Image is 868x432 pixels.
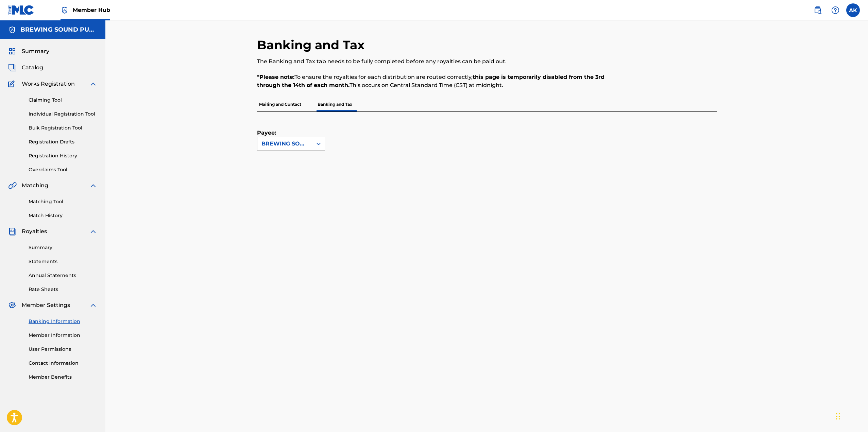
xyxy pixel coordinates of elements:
img: Royalties [8,227,16,236]
div: Drag [836,406,840,427]
h5: BREWING SOUND PUBLISHING [20,26,97,34]
img: search [814,6,822,14]
img: Works Registration [8,80,17,88]
a: Overclaims Tool [29,166,97,173]
img: Accounts [8,26,16,34]
a: Annual Statements [29,272,97,279]
a: Registration Drafts [29,138,97,145]
span: Catalog [22,64,43,72]
img: Catalog [8,64,16,72]
img: expand [89,301,97,309]
a: Statements [29,258,97,265]
a: Bulk Registration Tool [29,124,97,132]
a: Individual Registration Tool [29,110,97,118]
a: Claiming Tool [29,97,97,104]
a: Match History [29,212,97,219]
p: The Banking and Tax tab needs to be fully completed before any royalties can be paid out. [257,57,611,66]
img: expand [89,182,97,190]
span: Royalties [22,227,47,236]
iframe: Resource Center [849,301,868,356]
img: expand [89,227,97,236]
a: User Permissions [29,346,97,353]
a: Banking Information [29,318,97,325]
div: Help [829,3,842,17]
a: Rate Sheets [29,286,97,293]
span: Summary [22,47,49,55]
img: Member Settings [8,301,16,309]
strong: *Please note: [257,74,294,80]
p: To ensure the royalties for each distribution are routed correctly, This occurs on Central Standa... [257,73,611,89]
iframe: Chat Widget [834,399,868,432]
img: Summary [8,47,16,55]
a: CatalogCatalog [8,64,43,72]
div: User Menu [846,3,860,17]
span: Member Settings [22,301,70,309]
img: Top Rightsholder [61,6,69,14]
img: Matching [8,182,17,190]
a: Registration History [29,152,97,159]
a: Public Search [811,3,824,17]
a: Member Information [29,332,97,339]
span: Works Registration [22,80,75,88]
strong: this page is temporarily disabled from the 3rd through the 14th of each month. [257,74,605,88]
a: Member Benefits [29,374,97,381]
img: expand [89,80,97,88]
a: Contact Information [29,360,97,367]
img: help [831,6,839,14]
span: Member Hub [73,6,110,14]
h2: Banking and Tax [257,37,368,53]
a: Summary [29,244,97,251]
div: BREWING SOUND PUBLISHING [261,140,308,148]
a: SummarySummary [8,47,49,55]
p: Banking and Tax [316,97,354,111]
span: Matching [22,182,48,190]
img: MLC Logo [8,5,34,15]
p: Mailing and Contact [257,97,303,111]
a: Matching Tool [29,198,97,205]
label: Payee: [257,129,291,137]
